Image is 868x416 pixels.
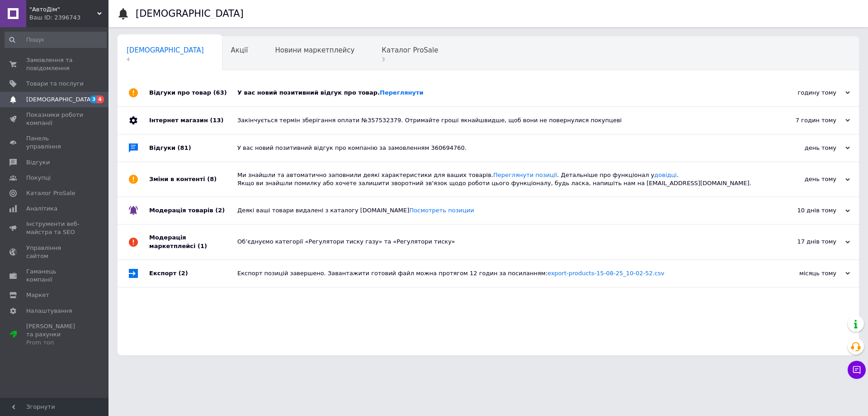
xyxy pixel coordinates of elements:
div: Prom топ [26,339,84,347]
span: Гаманець компанії [26,268,84,284]
button: Чат з покупцем [848,361,866,379]
div: 10 днів тому [759,206,850,215]
span: Аналітика [26,205,57,213]
div: Модерація маркетплейсі [149,225,237,259]
span: (2) [215,207,225,214]
div: Інтернет магазин [149,107,237,134]
div: день тому [759,144,850,152]
span: (2) [179,270,188,277]
div: Закінчується термін зберігання оплати №357532379. Отримайте гроші якнайшвидше, щоб вони не поверн... [237,116,759,124]
a: Посмотреть позиции [409,207,474,214]
span: Налаштування [26,307,72,315]
div: Експорт [149,260,237,287]
div: Відгуки [149,134,237,162]
div: Ваш ID: 2396743 [29,14,108,22]
span: Показники роботи компанії [26,111,84,127]
span: (1) [198,243,207,249]
span: Управління сайтом [26,244,84,260]
span: Каталог ProSale [382,46,438,54]
span: Акції [231,46,248,54]
div: Деякі ваші товари видалені з каталогу [DOMAIN_NAME] [237,206,759,215]
a: Переглянути [380,89,424,96]
div: Експорт позицій завершено. Завантажити готовий файл можна протягом 12 годин за посиланням: [237,269,759,277]
span: [PERSON_NAME] та рахунки [26,322,84,347]
span: Відгуки [26,158,50,167]
div: 7 годин тому [759,116,850,124]
input: Пошук [5,32,107,48]
span: Новини маркетплейсу [275,46,354,54]
span: Каталог ProSale [26,189,75,197]
span: 4 [97,96,104,103]
span: (8) [207,176,217,182]
div: Ми знайшли та автоматично заповнили деякі характеристики для ваших товарів. . Детальніше про функ... [237,171,759,187]
div: Відгуки про товар [149,79,237,106]
div: день тому [759,175,850,183]
h1: [DEMOGRAPHIC_DATA] [136,8,244,19]
span: [DEMOGRAPHIC_DATA] [26,96,93,104]
div: У вас новий позитивний відгук про товар. [237,89,759,97]
span: Маркет [26,291,49,299]
a: export-products-15-08-25_10-02-52.csv [547,270,665,277]
span: Замовлення та повідомлення [26,56,84,72]
span: (13) [210,117,223,124]
span: 4 [127,56,204,63]
div: Зміни в контенті [149,162,237,196]
div: Об’єднуємо категорії «Регулятори тиску газу» та «Регулятори тиску» [237,238,759,246]
span: (81) [178,144,191,151]
a: Переглянути позиції [493,172,557,178]
span: Інструменти веб-майстра та SEO [26,220,84,236]
div: Модерація товарів [149,197,237,224]
span: Панель управління [26,134,84,151]
span: [DEMOGRAPHIC_DATA] [127,46,204,54]
a: довідці [654,172,677,178]
span: 3 [382,56,438,63]
div: У вас новий позитивний відгук про компанію за замовленням 360694760. [237,144,759,152]
div: годину тому [759,89,850,97]
div: 17 днів тому [759,238,850,246]
span: Покупці [26,174,51,182]
div: місяць тому [759,269,850,277]
span: 3 [90,96,97,103]
span: Товари та послуги [26,80,84,88]
span: "АвтоДім" [29,5,97,14]
span: (63) [213,89,227,96]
